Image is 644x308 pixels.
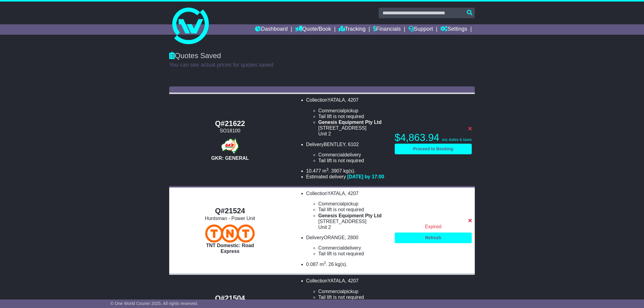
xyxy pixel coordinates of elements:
[318,251,389,257] li: Tail lift is not required
[395,224,472,229] div: Expired
[347,174,384,179] span: [DATE] by 17:00
[345,278,359,283] span: , 4207
[318,201,344,206] span: Commercial
[295,24,331,35] a: Quote/Book
[306,262,318,267] span: 0.087
[328,262,334,267] span: 26
[172,215,288,221] div: Huntsman - Power Unit
[318,131,389,137] div: Unit 2
[339,24,366,35] a: Tracking
[318,219,389,224] div: [STREET_ADDRESS]
[306,174,389,180] li: Estimated delivery
[442,138,472,142] span: exc duties & taxes
[345,235,358,240] span: , 2800
[306,168,321,173] span: 10.477
[318,125,389,131] div: [STREET_ADDRESS]
[318,289,344,294] span: Commercial
[205,224,255,243] img: TNT Domestic: Road Express
[327,191,345,196] span: YATALA
[322,168,330,173] span: m .
[306,235,389,257] li: Delivery
[318,245,389,251] li: delivery
[169,51,475,60] div: Quotes Saved
[255,24,288,35] a: Dashboard
[343,168,355,173] span: kg(s).
[331,168,342,173] span: 3907
[320,262,327,267] span: m .
[318,114,389,119] li: Tail lift is not required
[324,142,345,147] span: BENTLEY
[318,158,389,163] li: Tail lift is not required
[395,132,439,143] span: $
[345,191,359,196] span: , 4207
[318,224,389,230] div: Unit 2
[335,262,347,267] span: kg(s).
[318,108,389,114] li: pickup
[326,167,328,172] sup: 3
[172,294,288,303] div: Q#21504
[395,233,472,243] a: Refresh
[345,97,359,103] span: , 4207
[306,142,389,164] li: Delivery
[400,132,439,143] span: 4,863.94
[408,24,433,35] a: Support
[318,201,389,207] li: pickup
[318,294,389,300] li: Tail lift is not required
[327,278,345,283] span: YATALA
[306,97,389,137] li: Collection
[324,261,326,265] sup: 3
[345,142,359,147] span: , 6102
[172,128,288,134] div: SO18100
[318,245,344,250] span: Commercial
[395,144,472,154] a: Proceed to Booking
[318,289,389,294] li: pickup
[306,191,389,230] li: Collection
[219,137,240,155] img: GKR: GENERAL
[110,301,198,306] span: © One World Courier 2025. All rights reserved.
[318,119,389,125] div: Genesis Equipment Pty Ltd
[318,152,344,157] span: Commercial
[373,24,401,35] a: Financials
[169,62,475,68] p: You can see actual prices for quotes saved
[206,243,254,254] span: TNT Domestic: Road Express
[440,24,467,35] a: Settings
[318,108,344,113] span: Commercial
[318,207,389,212] li: Tail lift is not required
[327,97,345,103] span: YATALA
[211,156,249,161] span: GKR: GENERAL
[324,235,345,240] span: ORANGE
[172,207,288,215] div: Q#21524
[318,213,389,219] div: Genesis Equipment Pty Ltd
[318,152,389,158] li: delivery
[172,119,288,128] div: Q#21622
